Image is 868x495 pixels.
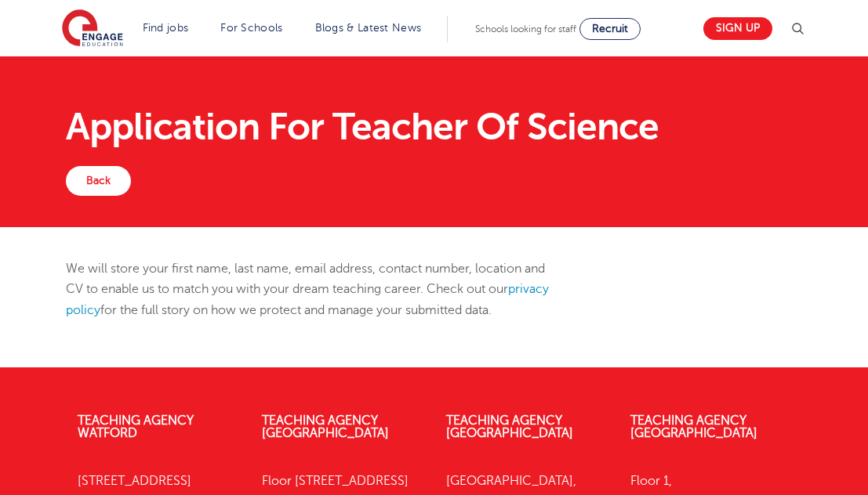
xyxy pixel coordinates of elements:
[579,18,641,40] a: Recruit
[143,22,189,34] a: Find jobs
[446,414,573,440] a: Teaching Agency [GEOGRAPHIC_DATA]
[592,23,628,34] span: Recruit
[66,166,131,196] a: Back
[66,282,549,316] a: privacy policy
[630,414,757,440] a: Teaching Agency [GEOGRAPHIC_DATA]
[475,23,576,34] span: Schools looking for staff
[66,258,550,320] p: We will store your first name, last name, email address, contact number, location and CV to enabl...
[62,9,123,49] img: Engage Education
[703,17,772,40] a: Sign up
[262,414,389,440] a: Teaching Agency [GEOGRAPHIC_DATA]
[66,108,803,146] h1: Application For Teacher Of Science
[315,22,422,34] a: Blogs & Latest News
[78,414,194,440] a: Teaching Agency Watford
[220,22,282,34] a: For Schools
